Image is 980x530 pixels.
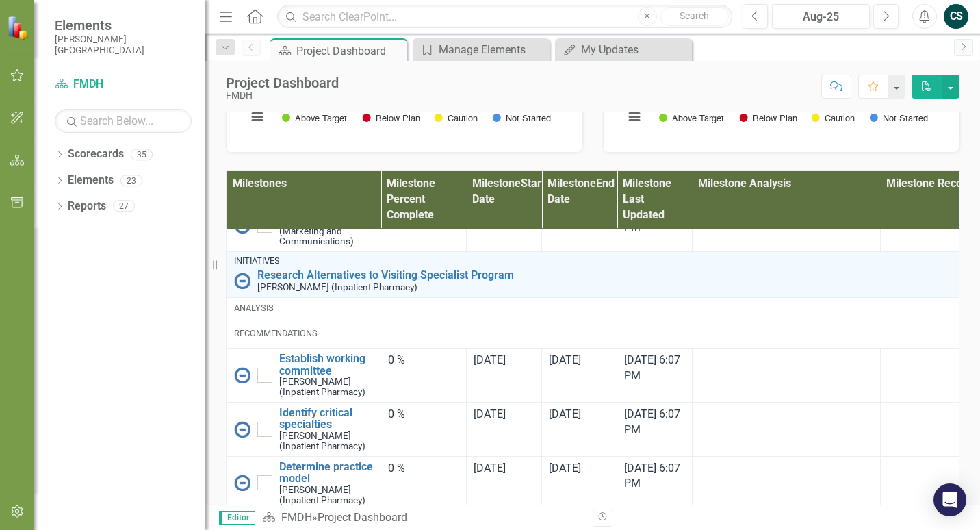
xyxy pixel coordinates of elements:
[68,147,124,162] a: Scorecards
[624,353,685,384] div: [DATE] 6:07 PM
[812,113,855,123] button: Show Caution
[777,9,865,25] div: Aug-25
[388,461,459,477] div: 0 %
[226,90,339,101] div: FMDH
[381,456,467,510] td: Double-Click to Edit
[772,4,870,29] button: Aug-25
[467,349,542,403] td: Double-Click to Edit
[248,108,267,127] button: View chart menu, Chart
[363,113,420,123] button: Show Below Plan
[474,462,506,475] span: [DATE]
[581,41,688,58] div: My Updates
[381,402,467,456] td: Double-Click to Edit
[219,511,255,525] span: Editor
[131,149,153,160] div: 35
[467,402,542,456] td: Double-Click to Edit
[659,113,724,123] button: Show Above Target
[624,461,685,492] div: [DATE] 6:07 PM
[474,407,506,420] span: [DATE]
[7,16,31,40] img: ClearPoint Strategy
[282,113,347,123] button: Show Above Target
[680,10,709,21] span: Search
[279,407,374,431] a: Identify critical specialties
[660,7,729,26] button: Search
[549,407,581,420] span: [DATE]
[279,485,374,505] small: [PERSON_NAME] (Inpatient Pharmacy)
[234,475,250,491] img: No Information
[55,17,192,34] span: Elements
[281,511,312,524] a: FMDH
[318,511,407,524] div: Project Dashboard
[279,377,374,397] small: [PERSON_NAME] (Inpatient Pharmacy)
[226,75,339,90] div: Project Dashboard
[234,421,250,438] img: No Information
[740,113,797,123] button: Show Below Plan
[296,42,404,60] div: Project Dashboard
[493,113,550,123] button: Show Not Started
[55,77,192,92] a: FMDH
[68,199,106,214] a: Reports
[693,349,881,403] td: Double-Click to Edit
[279,431,374,451] small: [PERSON_NAME] (Inpatient Pharmacy)
[625,108,644,127] button: View chart menu, Chart
[279,353,374,377] a: Establish working committee
[439,41,546,58] div: Manage Elements
[467,456,542,510] td: Double-Click to Edit
[68,173,114,188] a: Elements
[279,461,374,485] a: Determine practice model
[542,456,617,510] td: Double-Click to Edit
[262,510,582,526] div: »
[558,41,688,58] a: My Updates
[277,5,732,29] input: Search ClearPoint...
[234,367,250,383] img: No Information
[279,216,374,247] small: [PERSON_NAME] (Marketing and Communications)
[435,113,478,123] button: Show Caution
[542,402,617,456] td: Double-Click to Edit
[234,273,250,289] img: No Information
[870,113,927,123] button: Show Not Started
[944,4,968,29] button: CS
[257,282,417,292] small: [PERSON_NAME] (Inpatient Pharmacy)
[227,349,381,403] td: Double-Click to Edit Right Click for Context Menu
[474,353,506,366] span: [DATE]
[416,41,546,58] a: Manage Elements
[933,483,966,516] div: Open Intercom Messenger
[227,402,381,456] td: Double-Click to Edit Right Click for Context Menu
[55,34,192,56] small: [PERSON_NAME][GEOGRAPHIC_DATA]
[113,201,135,212] div: 27
[693,456,881,510] td: Double-Click to Edit
[227,456,381,510] td: Double-Click to Edit Right Click for Context Menu
[120,175,142,186] div: 23
[693,402,881,456] td: Double-Click to Edit
[388,353,459,368] div: 0 %
[542,349,617,403] td: Double-Click to Edit
[55,109,192,133] input: Search Below...
[549,462,581,475] span: [DATE]
[381,349,467,403] td: Double-Click to Edit
[549,353,581,366] span: [DATE]
[624,407,685,438] div: [DATE] 6:07 PM
[388,407,459,422] div: 0 %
